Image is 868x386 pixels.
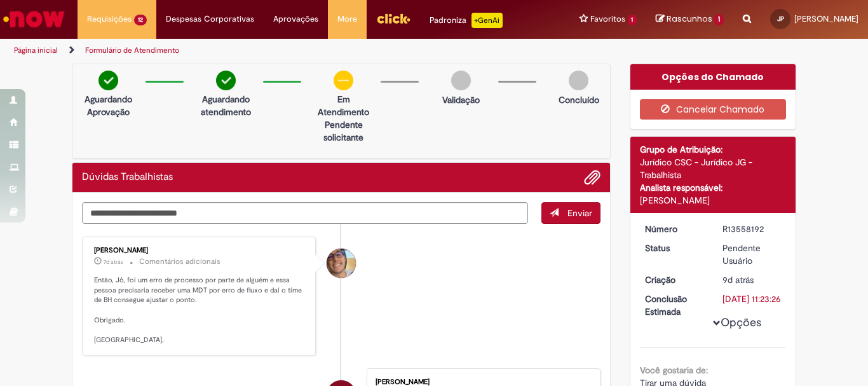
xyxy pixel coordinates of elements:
div: R13558192 [722,223,782,235]
dt: Conclusão Estimada [635,293,714,318]
div: [PERSON_NAME] [376,378,587,386]
span: 1 [714,14,724,25]
p: Concluído [559,93,599,106]
p: Em Atendimento [313,93,374,118]
span: Favoritos [590,13,625,25]
img: ServiceNow [1,6,67,32]
div: Jurídico CSC - Jurídico JG - Trabalhista [640,156,787,181]
b: Você gostaria de: [640,364,708,376]
h2: Dúvidas Trabalhistas Histórico de tíquete [82,172,173,183]
p: Aguardando Aprovação [78,93,139,118]
img: circle-minus.png [334,71,353,90]
a: Formulário de Atendimento [85,45,179,55]
img: img-circle-grey.png [451,71,471,90]
div: [PERSON_NAME] [94,247,306,254]
img: check-circle-green.png [216,71,236,90]
p: Então, Jô, foi um erro de processo por parte de alguém e essa pessoa precisaria receber uma MDT p... [94,275,306,345]
div: 23/09/2025 10:37:30 [722,273,782,286]
time: 24/09/2025 14:34:01 [104,258,123,266]
div: Pedro Henrique De Oliveira Alves [327,249,356,278]
img: click_logo_yellow_360x200.png [376,9,410,28]
span: Enviar [567,207,592,219]
span: 1 [628,15,637,25]
div: Padroniza [430,13,503,28]
a: Página inicial [14,45,58,55]
span: More [337,13,357,25]
span: 12 [134,15,147,25]
time: 23/09/2025 10:37:30 [722,274,754,286]
span: Aprovações [273,13,318,25]
button: Enviar [541,202,600,224]
div: [PERSON_NAME] [640,194,787,207]
span: JP [777,15,784,23]
ul: Trilhas de página [10,39,569,62]
a: Rascunhos [656,13,724,25]
dt: Status [635,242,714,254]
button: Adicionar anexos [584,169,600,186]
p: +GenAi [471,13,503,28]
span: Despesas Corporativas [166,13,254,25]
dt: Número [635,223,714,235]
div: Opções do Chamado [630,64,796,90]
span: 7d atrás [104,258,123,266]
span: Rascunhos [667,13,712,25]
div: Grupo de Atribuição: [640,143,787,156]
span: 9d atrás [722,274,754,286]
div: [DATE] 11:23:26 [722,293,782,305]
small: Comentários adicionais [139,256,220,267]
p: Validação [442,93,480,106]
p: Aguardando atendimento [195,93,257,118]
dt: Criação [635,273,714,286]
button: Cancelar Chamado [640,99,787,120]
textarea: Digite sua mensagem aqui... [82,202,528,224]
span: [PERSON_NAME] [794,13,858,24]
img: check-circle-green.png [98,71,118,90]
div: Pendente Usuário [722,242,782,267]
span: Requisições [87,13,132,25]
div: Analista responsável: [640,181,787,194]
p: Pendente solicitante [313,118,374,144]
img: img-circle-grey.png [569,71,588,90]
